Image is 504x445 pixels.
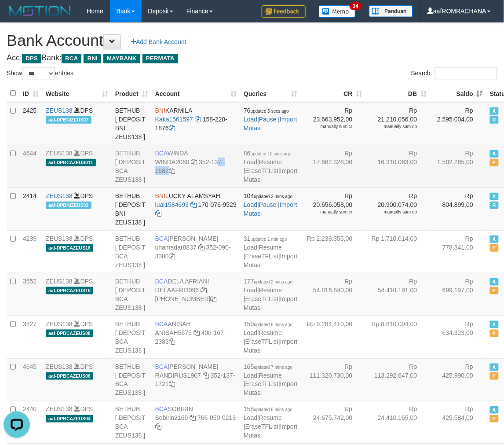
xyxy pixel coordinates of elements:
[19,316,42,358] td: 3827
[244,423,297,439] a: Import Mutasi
[155,201,189,208] a: lual1584693
[112,102,152,145] td: BETHUB [ DEPOSIT BNI ZEUS138 ]
[155,235,168,242] span: BCA
[244,192,292,199] span: 104
[490,372,499,380] span: Paused
[42,188,112,230] td: DPS
[155,158,190,165] a: WINDA2060
[112,316,152,358] td: BETHUB [ DEPOSIT BCA ZEUS138 ]
[155,320,168,327] span: BCA
[244,295,297,311] a: Import Mutasi
[46,202,91,209] span: aaf-DPBNIZEUS03
[490,116,499,124] span: Running
[244,107,289,114] span: 76
[46,278,73,285] a: ZEUS138
[244,235,297,268] span: | | |
[244,158,257,165] a: Load
[490,278,499,286] span: Active
[152,230,240,273] td: [PERSON_NAME] 352-090-3380
[254,194,293,199] span: updated 2 mins ago
[112,188,152,230] td: BETHUB [ DEPOSIT BNI ZEUS138 ]
[46,287,93,294] span: aaf-DPBCAZEUS15
[152,102,240,145] td: KARMILA 158-220-1876
[301,316,366,358] td: Rp 9.284.410,00
[155,192,165,199] span: BNI
[46,320,73,327] a: ZEUS138
[305,124,353,130] div: manually sum cr
[244,201,257,208] a: Load
[155,210,161,217] a: Copy 1700769529 to clipboard
[301,401,366,444] td: Rp 24.675.742,00
[19,85,42,102] th: ID: activate to sort column ascending
[369,209,417,215] div: manually sum db
[42,273,112,316] td: DPS
[19,188,42,230] td: 2414
[190,201,197,208] a: Copy lual1584693 to clipboard
[244,406,297,439] span: | | |
[245,167,278,174] a: EraseTFList
[490,159,499,166] span: Paused
[244,381,297,397] a: Import Mutasi
[245,381,278,388] a: EraseTFList
[46,415,93,423] span: aaf-DPBCAZEUS04
[194,329,200,336] a: Copy ANISAH5575 to clipboard
[169,253,175,260] a: Copy 3520903380 to clipboard
[366,102,431,145] td: Rp 21.210.056,00
[490,107,499,115] span: Active
[244,287,257,294] a: Load
[103,54,140,63] span: MAYBANK
[152,85,240,102] th: Account: activate to sort column ascending
[435,67,497,80] input: Search:
[190,415,196,422] a: Copy Sobirin2169 to clipboard
[244,338,297,354] a: Import Mutasi
[254,322,293,327] span: updated 8 mins ago
[431,316,487,358] td: Rp 634.323,00
[259,415,282,422] a: Resume
[7,54,497,63] h4: Acc: Bank:
[244,253,297,268] a: Import Mutasi
[244,320,292,327] span: 159
[431,230,487,273] td: Rp 778.341,00
[152,401,240,444] td: SOBIRIN 766-050-0213
[244,192,297,217] span: | |
[198,244,205,251] a: Copy uhamadar8837 to clipboard
[125,34,192,49] a: Add Bank Account
[155,287,199,294] a: DELAAFRI3096
[259,287,282,294] a: Resume
[42,401,112,444] td: DPS
[244,167,297,183] a: Import Mutasi
[112,401,152,444] td: BETHUB [ DEPOSIT BCA ZEUS138 ]
[259,329,282,336] a: Resume
[254,408,293,412] span: updated 8 mins ago
[22,54,41,63] span: DPS
[259,116,277,123] a: Pause
[46,235,73,242] a: ZEUS138
[19,401,42,444] td: 2440
[490,287,499,294] span: Paused
[42,358,112,401] td: DPS
[46,116,91,124] span: aaf-DPBNIZEUS07
[46,159,96,166] span: aaf-DPBCAZEUS011
[490,415,499,423] span: Paused
[366,316,431,358] td: Rp 8.810.094,00
[366,358,431,401] td: Rp 113.292.647,00
[366,230,431,273] td: Rp 1.710.014,00
[244,150,297,183] span: | | |
[244,320,297,354] span: | | |
[7,4,73,18] img: MOTION_logo.png
[169,338,175,345] a: Copy 4061672383 to clipboard
[112,145,152,188] td: BETHUB [ DEPOSIT BCA ZEUS138 ]
[42,102,112,145] td: DPS
[84,54,101,63] span: BNI
[244,406,292,413] span: 158
[301,230,366,273] td: Rp 2.238.355,00
[112,358,152,401] td: BETHUB [ DEPOSIT BCA ZEUS138 ]
[152,145,240,188] td: WINDA 352-137-1682
[490,244,499,252] span: Paused
[366,85,431,102] th: DB: activate to sort column ascending
[195,116,201,123] a: Copy Kaka1561597 to clipboard
[490,364,499,371] span: Active
[152,188,240,230] td: LUCKY ALAMSYAH 170-076-9529
[244,363,297,397] span: | | |
[431,273,487,316] td: Rp 699.197,00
